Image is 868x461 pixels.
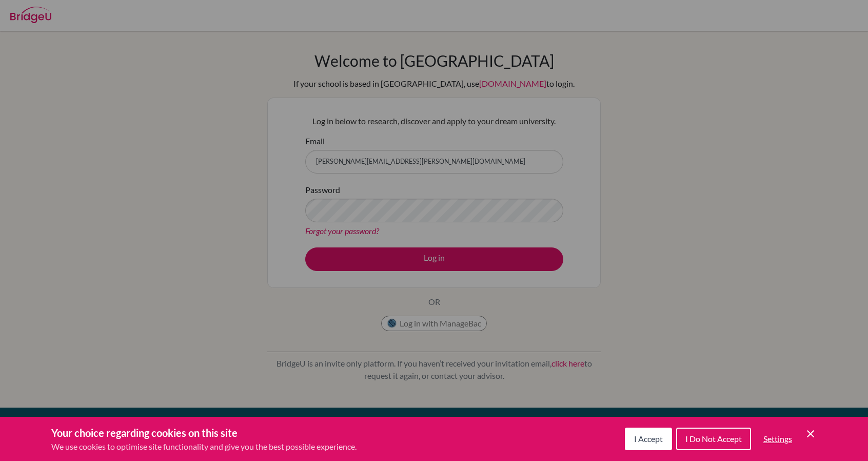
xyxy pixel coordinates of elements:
h3: Your choice regarding cookies on this site [51,425,357,440]
button: I Accept [625,428,672,450]
p: We use cookies to optimise site functionality and give you the best possible experience. [51,440,357,453]
button: Save and close [804,428,817,440]
button: I Do Not Accept [676,428,751,450]
span: I Accept [634,434,663,444]
button: Settings [755,429,800,449]
span: I Do Not Accept [685,434,742,444]
span: Settings [763,434,792,444]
